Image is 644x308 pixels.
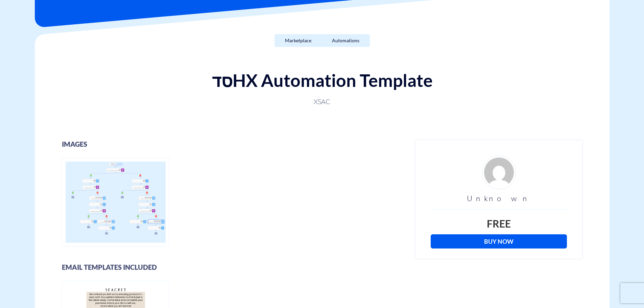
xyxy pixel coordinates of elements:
h3: Email Templates Included [62,263,406,271]
p: XSAC [98,97,547,106]
a: Buy Now [431,234,567,248]
img: d4fe36f24926ae2e6254bfc5557d6d03 [482,156,516,189]
h3: Unknown [431,194,567,203]
div: Free [431,216,567,231]
a: Automations [321,34,370,47]
h1: סדHX Automation Template [42,71,603,90]
a: Marketplace [275,34,322,47]
h3: images [62,140,406,148]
